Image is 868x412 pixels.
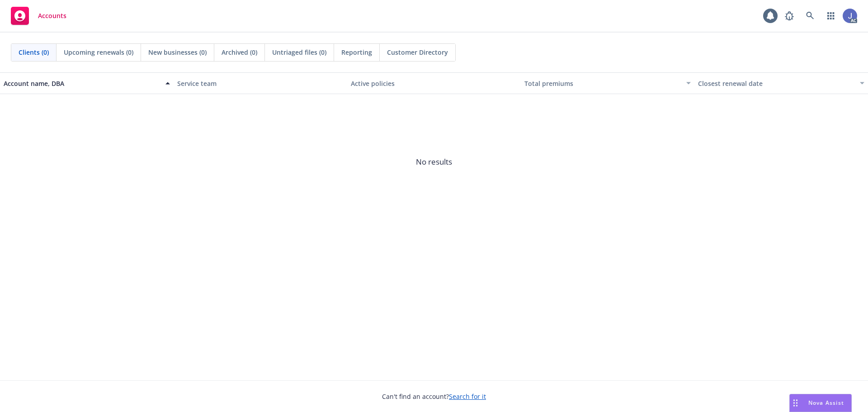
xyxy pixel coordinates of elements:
a: Report a Bug [780,7,798,25]
span: Customer Directory [387,47,448,57]
span: New businesses (0) [148,47,207,57]
img: photo [843,9,857,23]
a: Search [801,7,819,25]
span: Clients (0) [19,47,49,57]
span: Can't find an account? [382,392,486,401]
button: Nova Assist [789,394,852,412]
a: Accounts [7,3,70,28]
span: Upcoming renewals (0) [64,47,133,57]
div: Drag to move [790,394,801,412]
span: Nova Assist [808,399,844,407]
button: Active policies [347,72,521,94]
div: Active policies [351,79,517,88]
span: Accounts [38,12,66,19]
a: Search for it [449,392,486,401]
button: Total premiums [521,72,694,94]
div: Total premiums [524,79,681,88]
span: Untriaged files (0) [272,47,326,57]
span: Reporting [341,47,372,57]
div: Closest renewal date [698,79,854,88]
button: Service team [174,72,347,94]
a: Switch app [822,7,840,25]
div: Account name, DBA [4,79,160,88]
span: Archived (0) [222,47,257,57]
button: Closest renewal date [694,72,868,94]
div: Service team [177,79,344,88]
